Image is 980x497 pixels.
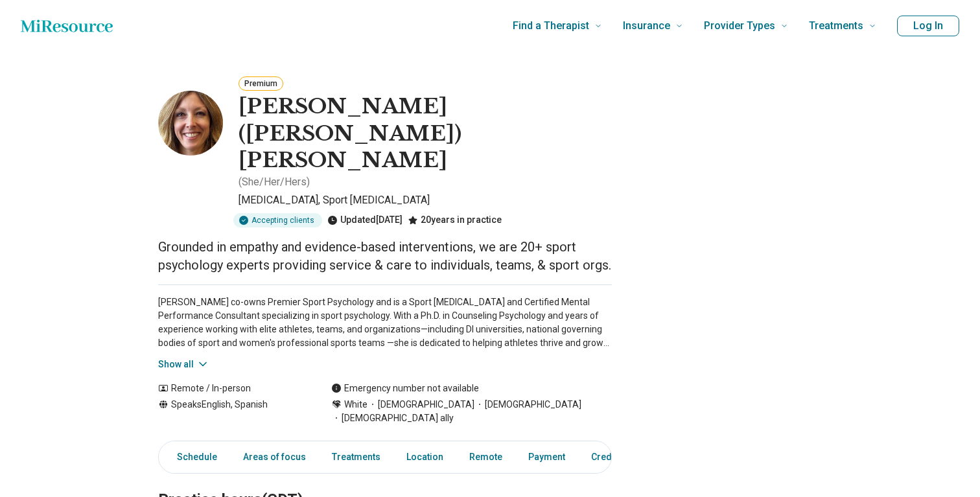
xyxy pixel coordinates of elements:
span: [DEMOGRAPHIC_DATA] [474,398,581,411]
div: 20 years in practice [408,213,502,227]
span: [DEMOGRAPHIC_DATA] [367,398,474,411]
p: Grounded in empathy and evidence-based interventions, we are 20+ sport psychology experts providi... [158,238,612,274]
a: Schedule [161,444,225,470]
div: Remote / In-person [158,382,305,395]
a: Areas of focus [235,444,314,470]
div: Speaks English, Spanish [158,398,305,425]
a: Location [399,444,451,470]
a: Remote [461,444,510,470]
p: [MEDICAL_DATA], Sport [MEDICAL_DATA] [239,192,612,208]
a: Payment [520,444,573,470]
span: Treatments [809,17,863,35]
div: Emergency number not available [331,382,479,395]
div: Accepting clients [233,213,322,227]
p: ( She/Her/Hers ) [239,174,310,190]
p: [PERSON_NAME] co-owns Premier Sport Psychology and is a Sport [MEDICAL_DATA] and Certified Mental... [158,295,612,350]
button: Show all [158,358,209,371]
img: Carlin Anderson, Psychologist [158,91,223,156]
h1: [PERSON_NAME] ([PERSON_NAME]) [PERSON_NAME] [239,93,612,174]
div: Updated [DATE] [327,213,402,227]
span: Provider Types [704,17,775,35]
button: Premium [239,76,283,91]
button: Log In [897,16,959,36]
span: Find a Therapist [513,17,589,35]
a: Credentials [583,444,648,470]
a: Home page [21,13,113,39]
a: Treatments [324,444,388,470]
span: [DEMOGRAPHIC_DATA] ally [331,411,454,425]
span: Insurance [623,17,670,35]
span: White [344,398,367,411]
